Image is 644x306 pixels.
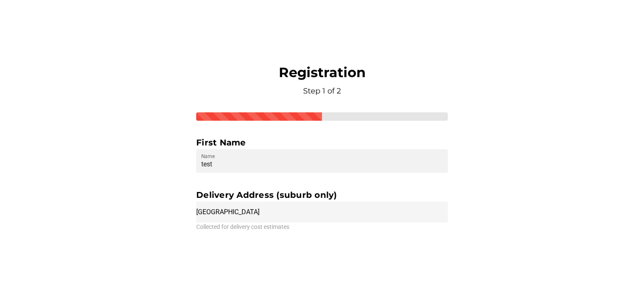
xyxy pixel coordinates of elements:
[196,188,448,202] div: Delivery Address (suburb only)
[196,202,448,223] input: Suburb location
[201,149,443,173] input: Name
[303,86,341,96] span: Step 1 of 2
[279,64,366,97] div: Registration
[196,136,448,149] div: First Name
[196,223,448,231] div: Collected for delivery cost estimates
